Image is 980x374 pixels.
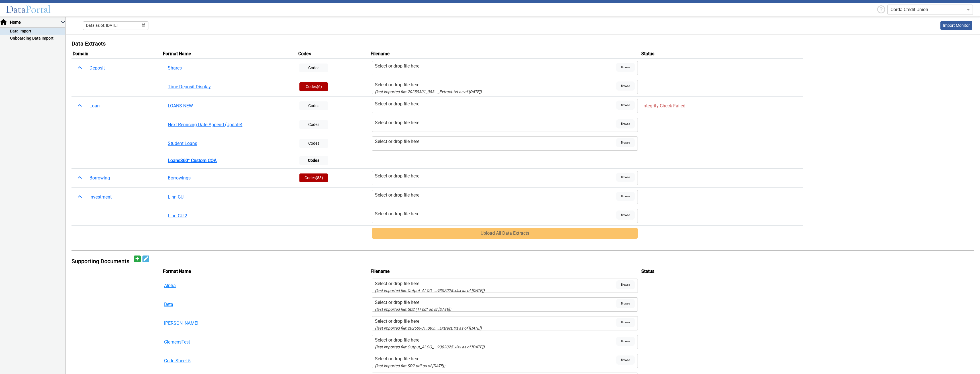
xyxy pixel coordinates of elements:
button: Deposit [86,63,109,73]
button: Codes [299,139,328,148]
span: Browse [616,355,635,365]
div: Select or drop file here [375,192,616,199]
button: Time Deposit Display [164,81,295,92]
button: Linn CU [164,192,295,203]
small: SD2.pdf [375,363,445,368]
h5: Supporting Documents [72,258,132,265]
div: Select or drop file here [375,210,616,217]
b: Loans360° Custom COA [168,157,217,164]
small: 20250901_083049_000.Darling_Consulting_Time_Deposits_Certificates_Extract.txt [375,326,482,330]
th: Format Name [162,49,297,59]
span: Browse [616,173,635,182]
a: This is available for Darling Employees only [940,21,972,30]
b: Codes [308,158,319,163]
span: Browse [616,280,635,289]
th: Format Name [162,267,297,276]
div: Select or drop file here [375,173,616,179]
button: Shares [164,63,295,73]
button: Borrowing [86,173,114,183]
span: Browse [616,210,635,220]
button: Codes(6) [299,82,328,91]
button: Code Sheet 5 [164,357,295,364]
div: Select or drop file here [375,119,616,126]
table: Uploads [72,49,974,241]
button: Investment [86,192,115,203]
button: Linn CU 2 [164,210,295,221]
span: Home [9,19,61,25]
small: 20250301_083048_000.Darling_Consulting_Time_Deposits_Certificates_Extract.txt [375,89,482,94]
button: Student Loans [164,138,295,149]
div: Select or drop file here [375,318,616,325]
h5: Data Extracts [72,40,974,47]
button: Beta [164,301,295,308]
span: Integrity Check Failed [642,103,685,109]
div: Select or drop file here [375,280,616,287]
button: Next Repricing Date Append (Update) [164,119,295,130]
button: Add document [134,256,141,262]
button: Codes [299,120,328,129]
div: Select or drop file here [375,355,616,362]
button: Alpha [164,282,295,289]
span: Browse [616,101,635,110]
span: Browse [616,318,635,327]
th: Domain [72,49,162,59]
span: (83) [316,175,323,180]
span: Browse [616,192,635,201]
div: Help [875,4,887,15]
button: Codes [299,101,328,110]
button: Codes(83) [299,173,328,182]
button: Codes [299,64,328,72]
span: (6) [317,84,322,89]
div: Select or drop file here [375,63,616,70]
span: Browse [616,299,635,308]
button: Edit document [142,256,149,262]
small: SD2 (1).pdf [375,307,451,312]
small: Output_ALCO_Loans_TCB_09302025.xlsx [375,345,485,349]
div: Select or drop file here [375,299,616,306]
button: Loans360° Custom COA [164,155,220,166]
span: Browse [616,81,635,91]
button: Codes [299,156,328,165]
th: Status [640,49,803,59]
div: Select or drop file here [375,81,616,88]
button: ClemensTest [164,339,295,346]
div: Select or drop file here [375,101,616,107]
span: Browse [616,119,635,128]
span: Browse [616,138,635,147]
small: Output_ALCO_Loans_TCB_09302025.xlsx [375,288,485,293]
span: Browse [616,63,635,72]
th: Status [640,267,803,276]
span: Data [6,3,26,16]
span: Portal [26,3,51,16]
button: [PERSON_NAME] [164,320,295,327]
span: Data as of: [DATE] [86,23,118,28]
th: Filename [369,267,640,276]
button: Borrowings [164,173,295,183]
ng-select: Corda Credit Union [887,5,973,15]
button: LOANS NEW [164,101,295,111]
div: Select or drop file here [375,337,616,344]
button: Loan [86,101,103,111]
th: Codes [297,49,369,59]
th: Filename [369,49,640,59]
span: Browse [616,337,635,346]
div: Select or drop file here [375,138,616,145]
